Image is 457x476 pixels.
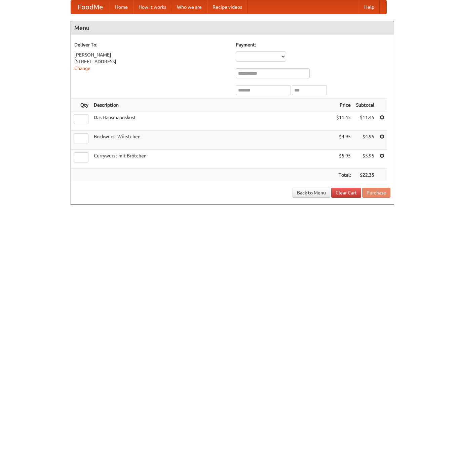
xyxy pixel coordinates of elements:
[91,131,334,150] td: Bockwurst Würstchen
[74,51,229,58] div: [PERSON_NAME]
[353,169,377,181] th: $22.35
[353,150,377,169] td: $5.95
[91,111,334,131] td: Das Hausmannskost
[362,188,390,198] button: Purchase
[91,99,334,111] th: Description
[334,169,353,181] th: Total:
[71,0,110,14] a: FoodMe
[133,0,172,14] a: How it works
[353,131,377,150] td: $4.95
[207,0,247,14] a: Recipe videos
[331,188,361,198] a: Clear Cart
[74,58,229,65] div: [STREET_ADDRESS]
[74,66,90,71] a: Change
[359,0,380,14] a: Help
[353,111,377,131] td: $11.45
[71,99,91,111] th: Qty
[71,21,394,35] h4: Menu
[334,111,353,131] td: $11.45
[334,131,353,150] td: $4.95
[91,150,334,169] td: Currywurst mit Brötchen
[172,0,207,14] a: Who we are
[74,41,229,48] h5: Deliver To:
[334,99,353,111] th: Price
[293,188,330,198] a: Back to Menu
[353,99,377,111] th: Subtotal
[236,41,390,48] h5: Payment:
[334,150,353,169] td: $5.95
[110,0,133,14] a: Home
